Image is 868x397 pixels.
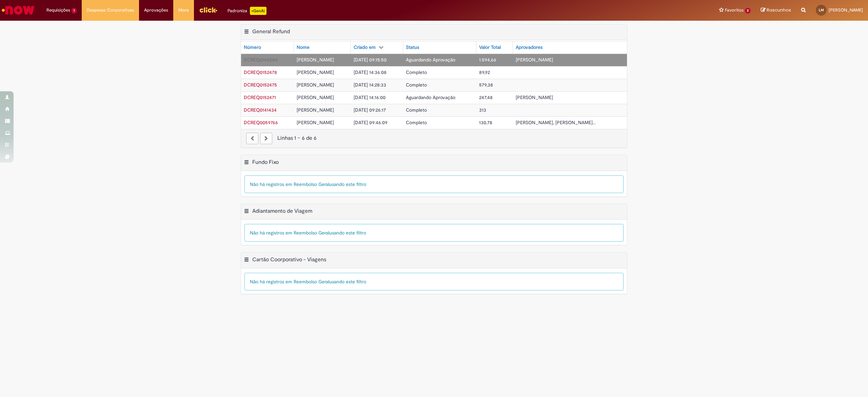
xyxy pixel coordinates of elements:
[354,57,387,63] span: [DATE] 09:15:50
[354,119,388,126] span: [DATE] 09:46:09
[725,7,744,14] span: Favoritos
[406,82,427,88] span: Completo
[244,224,624,242] div: Não há registros em Reembolso Geral
[244,28,249,37] button: General Refund Menu de contexto
[297,107,334,113] span: [PERSON_NAME]
[406,119,427,126] span: Completo
[252,257,326,263] h2: Cartão Coorporativo - Viagens
[250,7,267,15] p: +GenAi
[479,119,492,126] span: 130,78
[297,82,334,88] span: [PERSON_NAME]
[354,107,386,113] span: [DATE] 09:26:17
[244,69,277,75] a: Abrir Registro: DCREQ0152478
[244,107,277,113] a: Abrir Registro: DCREQ0141434
[178,7,189,14] span: More
[1,3,36,17] img: ServiceNow
[329,279,366,285] span: usando este filtro
[516,119,596,126] span: [PERSON_NAME], [PERSON_NAME]...
[228,7,267,15] div: Padroniza
[252,28,290,35] h2: General Refund
[297,57,334,63] span: [PERSON_NAME]
[244,273,624,290] div: Não há registros em Reembolso Geral
[829,7,863,13] span: [PERSON_NAME]
[761,7,791,14] a: Rascunhos
[479,57,496,63] span: 1.594,66
[406,57,455,63] span: Aguardando Aprovação
[244,107,277,113] span: DCREQ0141434
[354,94,386,100] span: [DATE] 14:16:00
[241,129,627,148] nav: paginação
[297,119,334,126] span: [PERSON_NAME]
[745,8,751,14] span: 2
[354,82,386,88] span: [DATE] 14:28:33
[244,57,278,63] span: DCREQ0165004
[406,44,419,51] div: Status
[354,44,376,51] div: Criado em
[297,69,334,75] span: [PERSON_NAME]
[479,44,501,51] div: Valor Total
[516,57,553,63] span: [PERSON_NAME]
[329,181,366,187] span: usando este filtro
[244,57,278,63] a: Abrir Registro: DCREQ0165004
[244,44,261,51] div: Número
[244,82,277,88] span: DCREQ0152475
[516,94,553,100] span: [PERSON_NAME]
[244,94,276,100] span: DCREQ0152471
[297,94,334,100] span: [PERSON_NAME]
[297,44,310,51] div: Nome
[246,134,622,142] div: Linhas 1 − 6 de 6
[46,7,70,14] span: Requisições
[516,44,542,51] div: Aprovadores
[244,175,624,193] div: Não há registros em Reembolso Geral
[479,69,490,75] span: 89,92
[199,5,217,15] img: click_logo_yellow_360x200.png
[767,7,791,13] span: Rascunhos
[244,69,277,75] span: DCREQ0152478
[72,8,77,14] span: 1
[406,107,427,113] span: Completo
[479,94,493,100] span: 247,48
[87,7,134,14] span: Despesas Corporativas
[479,82,493,88] span: 579,38
[244,82,277,88] a: Abrir Registro: DCREQ0152475
[354,69,387,75] span: [DATE] 14:36:08
[252,208,312,214] h2: Adiantamento de Viagem
[329,230,366,236] span: usando este filtro
[244,119,278,126] span: DCREQ0059766
[406,69,427,75] span: Completo
[244,159,249,168] button: Fundo Fixo Menu de contexto
[479,107,486,113] span: 313
[244,94,276,100] a: Abrir Registro: DCREQ0152471
[244,119,278,126] a: Abrir Registro: DCREQ0059766
[244,256,249,265] button: Cartão Coorporativo - Viagens Menu de contexto
[252,159,279,166] h2: Fundo Fixo
[406,94,455,100] span: Aguardando Aprovação
[819,8,824,12] span: LM
[144,7,168,14] span: Aprovações
[244,208,249,216] button: Adiantamento de Viagem Menu de contexto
